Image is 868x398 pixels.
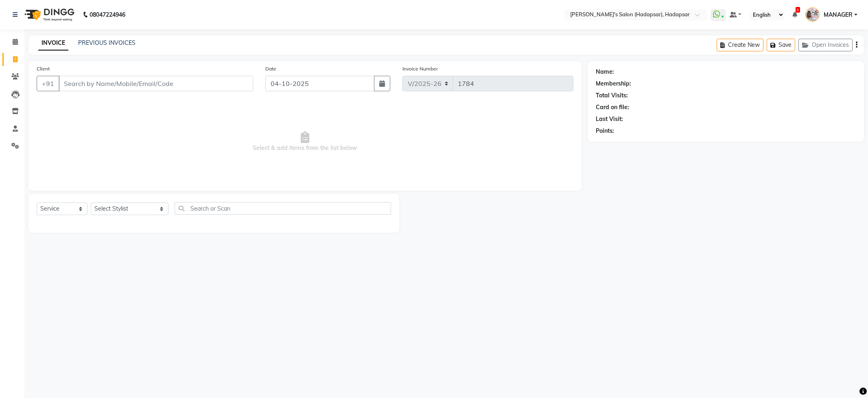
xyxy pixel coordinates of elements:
div: Total Visits: [596,91,628,100]
div: Name: [596,68,614,76]
b: 08047224946 [90,3,125,26]
button: Create New [717,39,763,51]
a: INVOICE [38,36,68,51]
label: Client [37,65,50,73]
span: MANAGER [824,11,853,19]
img: logo [21,3,77,26]
button: Save [767,39,795,51]
div: Membership: [596,79,631,88]
div: Card on file: [596,103,629,112]
a: 1 [792,11,797,18]
button: Open Invoices [798,39,853,51]
img: MANAGER [805,7,820,22]
input: Search or Scan [175,202,391,215]
label: Date [265,65,276,73]
span: Select & add items from the list below [37,101,573,183]
a: PREVIOUS INVOICES [78,39,136,46]
div: Points: [596,127,614,135]
input: Search by Name/Mobile/Email/Code [59,76,253,91]
label: Invoice Number [402,65,438,73]
button: +91 [37,76,59,91]
div: Last Visit: [596,115,623,123]
span: 1 [796,7,800,13]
